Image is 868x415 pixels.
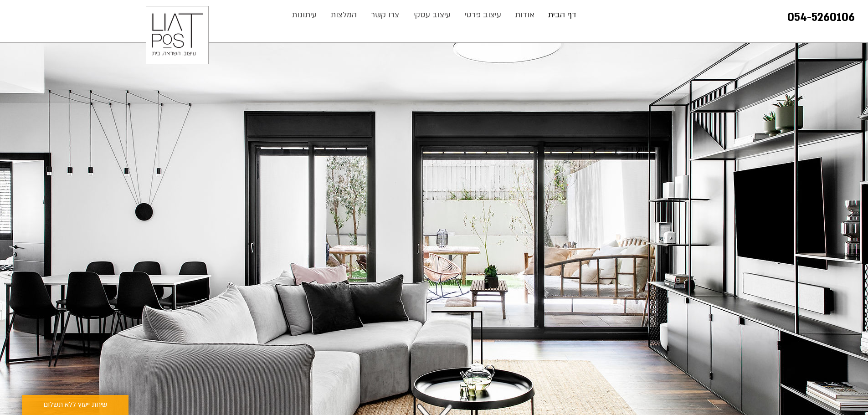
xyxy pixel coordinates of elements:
p: דף הבית [543,6,581,24]
a: עיצוב עסקי [406,6,458,24]
a: אודות [508,6,541,24]
p: צרו קשר [366,6,404,24]
span: שיחת ייעוץ ללא תשלום [43,400,107,410]
p: אודות [510,6,539,24]
nav: אתר [284,6,584,24]
p: עיתונות [287,6,321,24]
a: עיצוב פרטי [458,6,508,24]
a: דף הבית [541,6,583,24]
a: צרו קשר [364,6,406,24]
p: עיצוב פרטי [460,6,506,24]
a: 054-5260106 [787,10,855,25]
p: המלצות [326,6,361,24]
a: עיתונות [285,6,324,24]
a: שיחת ייעוץ ללא תשלום [22,395,128,415]
a: המלצות [324,6,364,24]
p: עיצוב עסקי [409,6,455,24]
